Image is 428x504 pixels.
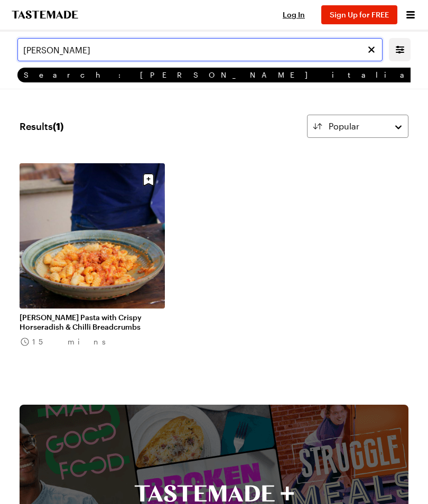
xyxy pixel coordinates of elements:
button: Clear search [366,44,377,55]
span: Search: [PERSON_NAME] italia [24,70,414,80]
button: Popular [307,115,408,138]
span: Sign Up for FREE [330,10,389,19]
a: [PERSON_NAME] Pasta with Crispy Horseradish & Chilli Breadcrumbs [20,313,165,332]
span: Results [20,119,63,134]
span: Popular [329,120,359,133]
button: Log In [273,10,315,20]
button: Save recipe [138,170,159,190]
button: Open menu [404,8,417,22]
span: Log In [283,10,305,19]
span: ( 1 ) [53,120,63,132]
button: Sign Up for FREE [321,5,397,24]
button: Mobile filters [393,43,407,57]
input: Search for a Recipe [17,38,383,61]
img: Tastemade Plus Logo Banner [134,485,294,502]
a: To Tastemade Home Page [11,11,79,19]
